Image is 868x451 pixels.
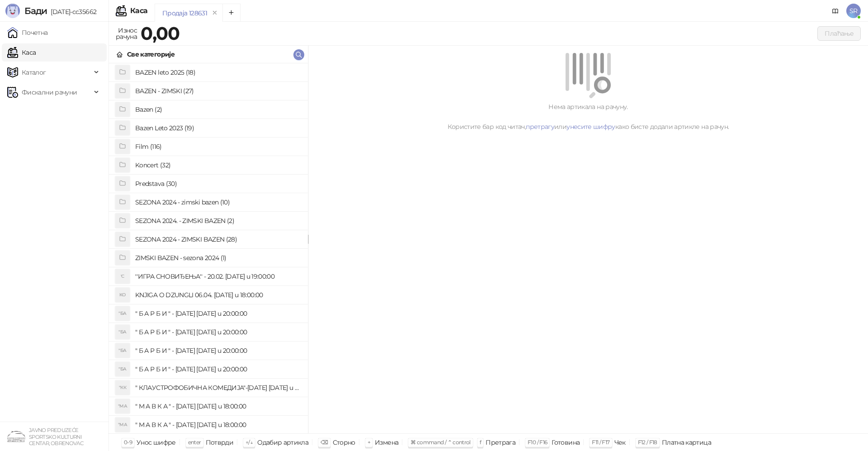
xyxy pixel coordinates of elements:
div: Измена [375,437,398,448]
h4: " Б А Р Б И " - [DATE] [DATE] u 20:00:00 [135,362,301,376]
h4: " КЛАУСТРОФОБИЧНА КОМЕДИЈА"-[DATE] [DATE] u 20:00:00 [135,380,301,395]
h4: KNJIGA O DZUNGLI 06.04. [DATE] u 18:00:00 [135,288,301,302]
h4: SEZONA 2024. - ZIMSKI BAZEN (2) [135,214,301,228]
span: F10 / F16 [528,439,547,446]
div: "БА [115,325,130,339]
h4: BAZEN leto 2025 (18) [135,65,301,80]
div: Сторно [333,437,355,448]
span: enter [188,439,201,446]
div: 'С [115,269,130,284]
span: F12 / F18 [638,439,657,446]
div: Унос шифре [137,437,176,448]
span: 0-9 [124,439,132,446]
h4: SEZONA 2024 - zimski bazen (10) [135,195,301,209]
a: Каса [7,43,36,62]
button: Add tab [222,4,241,22]
div: Платна картица [662,437,711,448]
span: ⌘ command / ⌃ control [410,439,471,446]
span: f [480,439,481,446]
h4: " М А В К А " - [DATE] [DATE] u 18:00:00 [135,418,301,432]
h4: " Б А Р Б И " - [DATE] [DATE] u 20:00:00 [135,343,301,358]
span: Фискални рачуни [22,83,77,101]
h4: " М А В К А " - [DATE] [DATE] u 18:00:00 [135,399,301,413]
div: "МА [115,418,130,432]
button: Плаћање [817,26,861,41]
span: F11 / F17 [592,439,609,446]
div: Готовина [552,437,580,448]
h4: BAZEN - ZIMSKI (27) [135,84,301,98]
div: Продаја 128631 [162,8,207,18]
h4: Film (116) [135,139,301,154]
small: JAVNO PREDUZEĆE SPORTSKO KULTURNI CENTAR, OBRENOVAC [29,427,83,446]
span: [DATE]-cc35662 [47,8,96,16]
a: претрагу [526,123,554,131]
img: Logo [5,4,20,18]
div: "МА [115,399,130,413]
div: Износ рачуна [114,24,139,43]
span: Каталог [22,63,46,81]
strong: 0,00 [141,22,179,44]
div: Чек [614,437,626,448]
span: Бади [24,5,47,16]
div: "БА [115,362,130,376]
img: 64x64-companyLogo-4a28e1f8-f217-46d7-badd-69a834a81aaf.png [7,427,25,446]
span: SR [846,4,861,18]
div: Нема артикала на рачуну. Користите бар код читач, или како бисте додали артикле на рачун. [319,102,857,132]
span: ⌫ [321,439,328,446]
h4: ''ИГРА СНОВИЂЕЊА'' - 20.02. [DATE] u 19:00:00 [135,269,301,284]
h4: Bazen Leto 2023 (19) [135,121,301,135]
a: Почетна [7,24,48,42]
h4: " Б А Р Б И " - [DATE] [DATE] u 20:00:00 [135,325,301,339]
div: "БА [115,343,130,358]
span: ↑/↓ [245,439,253,446]
a: Документација [828,4,843,18]
div: "БА [115,306,130,321]
div: "КК [115,380,130,395]
h4: Bazen (2) [135,102,301,117]
button: remove [209,9,221,17]
div: KO [115,288,130,302]
h4: Koncert (32) [135,158,301,172]
div: Претрага [486,437,515,448]
div: Одабир артикла [257,437,308,448]
span: + [368,439,370,446]
div: Каса [130,7,147,14]
h4: SEZONA 2024 - ZIMSKI BAZEN (28) [135,232,301,247]
div: Потврди [206,437,234,448]
a: унесите шифру [566,123,615,131]
h4: ZIMSKI BAZEN - sezona 2024 (1) [135,251,301,265]
h4: " Б А Р Б И " - [DATE] [DATE] u 20:00:00 [135,306,301,321]
h4: Predstava (30) [135,176,301,191]
div: Све категорије [127,49,175,59]
div: grid [109,63,308,433]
